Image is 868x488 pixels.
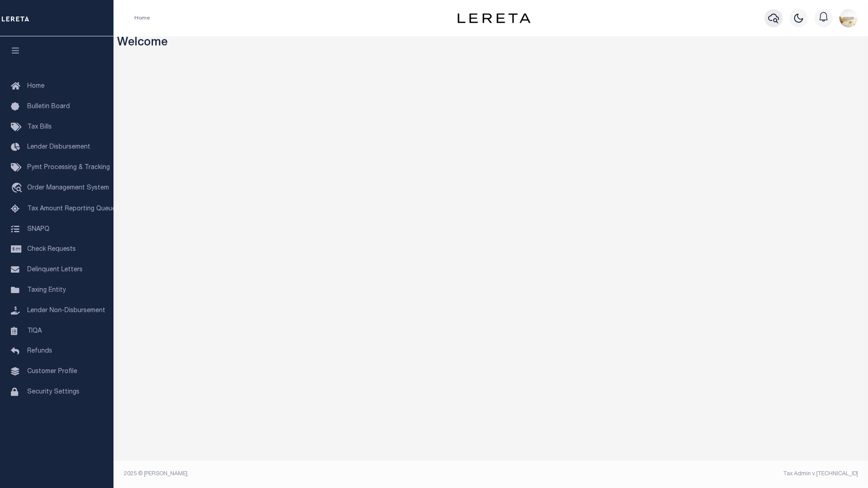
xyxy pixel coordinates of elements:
span: Taxing Entity [27,287,66,294]
i: travel_explore [11,183,25,194]
span: Bulletin Board [27,104,70,110]
li: Home [134,14,150,22]
span: Refunds [27,348,52,354]
span: Home [27,83,44,90]
span: Order Management System [27,185,109,191]
div: 2025 © [PERSON_NAME]. [117,470,491,478]
span: TIQA [27,328,42,334]
img: logo-dark.svg [458,13,530,23]
div: Tax Admin v.[TECHNICAL_ID] [498,470,858,478]
span: Lender Disbursement [27,144,90,150]
span: Lender Non-Disbursement [27,308,105,314]
span: SNAPQ [27,226,49,232]
span: Pymt Processing & Tracking [27,164,110,171]
span: Tax Amount Reporting Queue [27,206,116,212]
span: Tax Bills [27,124,52,130]
h3: Welcome [117,36,865,50]
span: Delinquent Letters [27,267,83,273]
span: Check Requests [27,246,76,253]
span: Security Settings [27,389,79,395]
span: Customer Profile [27,368,77,375]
